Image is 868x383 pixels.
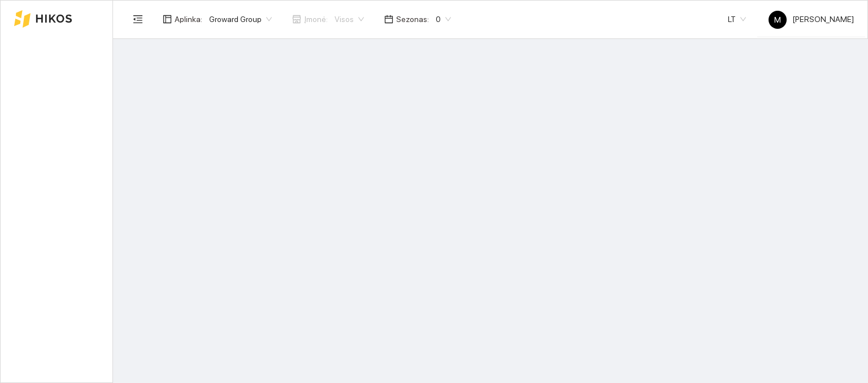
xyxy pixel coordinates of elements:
span: Įmonė : [304,13,328,25]
span: M [774,11,781,29]
span: Aplinka : [175,13,202,25]
span: menu-fold [133,14,143,24]
span: calendar [384,15,393,24]
span: 0 [436,11,451,28]
button: menu-fold [127,8,149,31]
span: LT [728,11,746,28]
span: [PERSON_NAME] [769,15,854,24]
span: layout [163,15,172,24]
span: Visos [335,11,364,28]
span: shop [292,15,301,24]
span: Sezonas : [396,13,429,25]
span: Groward Group [209,11,272,28]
